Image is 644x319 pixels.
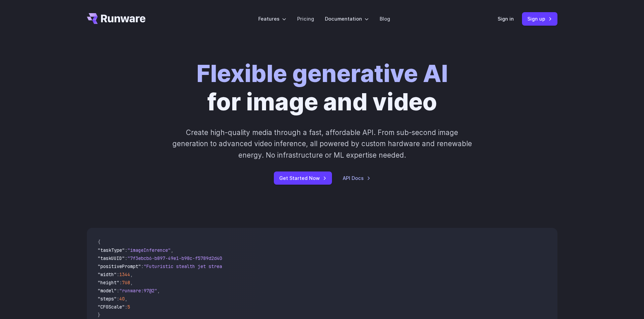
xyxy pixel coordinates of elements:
span: "height" [98,280,119,286]
span: 768 [122,280,130,286]
span: , [125,296,127,302]
span: "runware:97@2" [119,288,157,294]
span: : [125,255,127,261]
span: : [125,304,127,310]
h1: for image and video [196,59,448,116]
label: Documentation [325,15,369,23]
span: { [98,239,100,245]
a: Pricing [297,15,314,23]
span: "taskType" [98,247,125,253]
a: Blog [380,15,390,23]
span: : [141,263,144,269]
span: : [125,247,127,253]
span: "taskUUID" [98,255,125,261]
span: : [119,280,122,286]
span: "7f3ebcb6-b897-49e1-b98c-f5789d2d40d7" [127,255,230,261]
p: Create high-quality media through a fast, affordable API. From sub-second image generation to adv... [171,127,473,161]
span: "Futuristic stealth jet streaking through a neon-lit cityscape with glowing purple exhaust" [144,263,390,269]
span: : [117,296,119,302]
span: 40 [119,296,125,302]
strong: Flexible generative AI [196,59,448,88]
a: Sign in [498,15,514,23]
span: "positivePrompt" [98,263,141,269]
span: 5 [127,304,130,310]
span: "width" [98,271,117,277]
span: "model" [98,288,117,294]
span: 1344 [119,271,130,277]
span: "imageInference" [127,247,171,253]
span: "CFGScale" [98,304,125,310]
a: Go to / [87,13,146,24]
a: Get Started Now [274,171,332,185]
label: Features [258,15,286,23]
span: , [130,280,133,286]
span: "steps" [98,296,117,302]
span: , [130,271,133,277]
span: , [171,247,173,253]
span: : [117,271,119,277]
a: API Docs [343,174,371,182]
span: : [117,288,119,294]
a: Sign up [522,12,557,25]
span: , [157,288,160,294]
span: } [98,312,100,318]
